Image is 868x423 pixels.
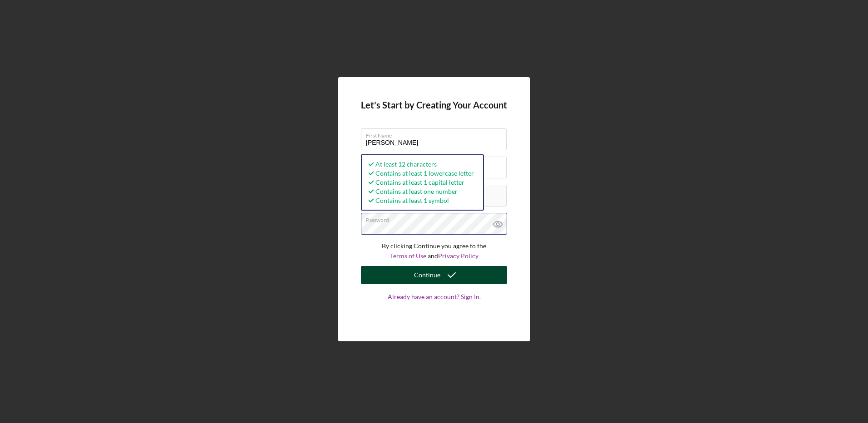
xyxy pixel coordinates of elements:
[366,187,474,196] div: Contains at least one number
[361,266,507,284] button: Continue
[366,178,474,187] div: Contains at least 1 capital letter
[361,100,507,110] h4: Let's Start by Creating Your Account
[366,196,474,205] div: Contains at least 1 symbol
[438,252,478,260] a: Privacy Policy
[366,129,507,139] label: First Name
[361,241,507,261] p: By clicking Continue you agree to the and
[366,160,474,169] div: At least 12 characters
[390,252,426,260] a: Terms of Use
[366,169,474,178] div: Contains at least 1 lowercase letter
[366,213,507,223] label: Password
[414,266,440,284] div: Continue
[361,293,507,319] a: Already have an account? Sign In.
